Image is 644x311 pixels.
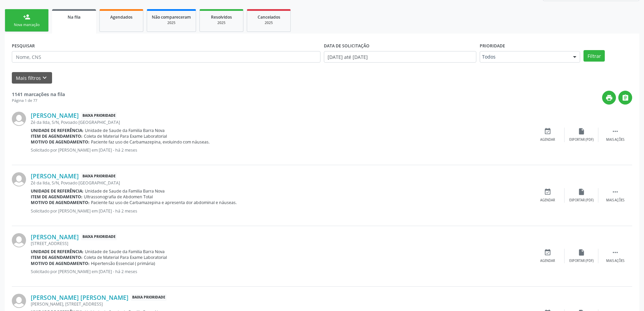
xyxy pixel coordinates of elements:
label: PESQUISAR [12,41,35,51]
span: Todos [482,53,566,60]
div: Agendar [540,259,555,263]
a: [PERSON_NAME] [31,233,79,241]
b: Unidade de referência: [31,128,84,133]
i:  [612,128,619,135]
b: Motivo de agendamento: [31,139,90,145]
a: [PERSON_NAME] [31,172,79,180]
span: Cancelados [258,14,280,20]
span: Não compareceram [152,14,191,20]
b: Item de agendamento: [31,133,82,139]
p: Solicitado por [PERSON_NAME] em [DATE] - há 2 meses [31,269,531,274]
div: Mais ações [606,198,624,203]
div: Mais ações [606,137,624,142]
button:  [618,91,632,105]
b: Motivo de agendamento: [31,261,90,266]
span: Baixa Prioridade [81,234,117,241]
span: Resolvidos [211,14,232,20]
span: Unidade de Saude da Familia Barra Nova [85,128,165,133]
img: img [12,294,26,308]
img: img [12,233,26,247]
i: event_available [544,188,551,196]
span: Baixa Prioridade [81,112,117,119]
div: person_add [23,13,30,21]
span: Ultrassonografia de Abdomen Total [84,194,153,200]
span: Na fila [68,14,80,20]
span: Unidade de Saude da Familia Barra Nova [85,249,165,254]
span: Paciente faz uso de Carbamazepina e apresenta dor abdominal e náuseas. [91,200,237,205]
div: Página 1 de 77 [12,98,65,104]
div: Exportar (PDF) [569,259,594,263]
button: Mais filtroskeyboard_arrow_down [12,72,52,84]
img: img [12,172,26,186]
i:  [622,94,629,102]
p: Solicitado por [PERSON_NAME] em [DATE] - há 2 meses [31,208,531,214]
i:  [612,188,619,196]
div: 2025 [152,20,191,25]
input: Nome, CNS [12,51,320,63]
button: Filtrar [583,50,605,62]
span: Unidade de Saude da Familia Barra Nova [85,188,165,194]
b: Item de agendamento: [31,254,82,260]
div: Exportar (PDF) [569,137,594,142]
button: print [602,91,616,105]
div: Mais ações [606,259,624,263]
i: event_available [544,249,551,256]
span: Agendados [110,14,133,20]
div: 2025 [252,20,286,25]
div: Nova marcação [10,22,44,27]
a: [PERSON_NAME] [PERSON_NAME] [31,294,128,301]
div: Agendar [540,137,555,142]
span: Coleta de Material Para Exame Laboratorial [84,133,167,139]
div: Exportar (PDF) [569,198,594,203]
div: Zé da Ilda, S/N, Povoado [GEOGRAPHIC_DATA] [31,119,531,125]
i: event_available [544,128,551,135]
i: print [605,94,613,102]
div: Agendar [540,198,555,203]
span: Coleta de Material Para Exame Laboratorial [84,254,167,260]
a: [PERSON_NAME] [31,112,79,119]
div: [STREET_ADDRESS] [31,241,531,246]
input: Selecione um intervalo [324,51,476,63]
div: 2025 [205,20,238,25]
b: Item de agendamento: [31,194,82,200]
i: insert_drive_file [578,188,585,196]
i:  [612,249,619,256]
p: Solicitado por [PERSON_NAME] em [DATE] - há 2 meses [31,147,531,153]
span: Baixa Prioridade [131,294,167,301]
span: Baixa Prioridade [81,173,117,180]
div: Zé da Ilda, S/N, Povoado [GEOGRAPHIC_DATA] [31,180,531,186]
span: Paciente faz uso de Carbamazepina, evoluindo com náuseas. [91,139,210,145]
b: Unidade de referência: [31,249,84,254]
label: DATA DE SOLICITAÇÃO [324,41,369,51]
label: Prioridade [480,41,505,51]
div: [PERSON_NAME], [STREET_ADDRESS] [31,301,531,307]
img: img [12,112,26,126]
b: Motivo de agendamento: [31,200,90,205]
span: Hipertensão Essencial ( primária) [91,261,155,266]
i: insert_drive_file [578,249,585,256]
i: insert_drive_file [578,128,585,135]
i: keyboard_arrow_down [41,74,48,82]
b: Unidade de referência: [31,188,84,194]
strong: 1141 marcações na fila [12,91,65,97]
